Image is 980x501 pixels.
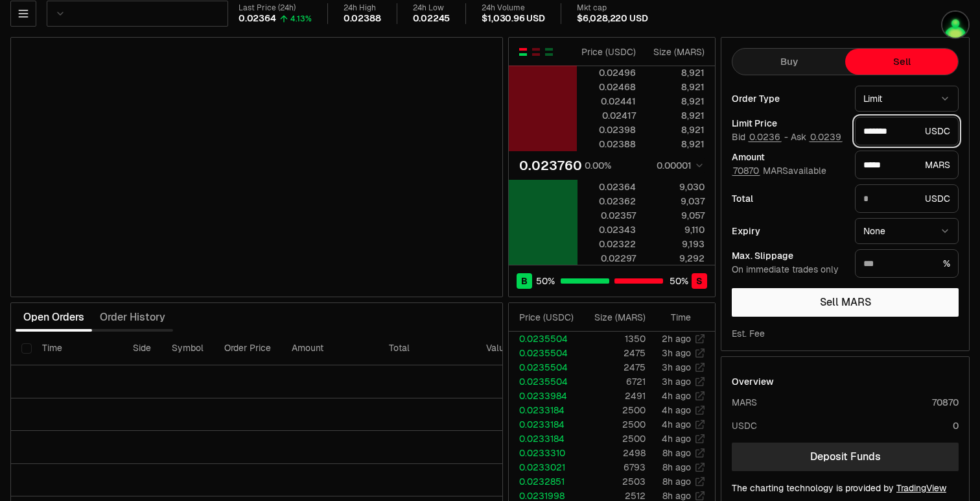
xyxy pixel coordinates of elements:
button: 0.00001 [653,158,705,173]
div: 4.13% [290,14,312,24]
div: 24h Volume [482,3,545,13]
div: Overview [732,375,774,388]
span: MARS available [732,165,826,177]
td: 0.0233184 [509,417,579,432]
div: USDC [855,117,959,145]
div: 9,193 [647,238,705,250]
th: Symbol [161,332,214,365]
td: 2475 [579,360,646,374]
th: Total [379,332,476,365]
div: 0.02322 [578,238,636,250]
div: 8,921 [647,138,705,151]
div: 0.02388 [344,13,381,25]
div: The charting technology is provided by [732,482,959,495]
div: 8,921 [647,95,705,108]
a: TradingView [896,482,946,494]
th: Time [32,332,122,365]
div: 9,110 [647,223,705,236]
div: Amount [732,153,845,162]
td: 0.0235504 [509,360,579,374]
div: $1,030.96 USD [482,13,545,25]
div: 24h High [344,3,381,13]
td: 2475 [579,346,646,360]
td: 0.0233184 [509,403,579,417]
div: 0.02417 [578,109,636,122]
button: Show Buy and Sell Orders [518,47,528,57]
div: Size ( MARS ) [590,311,646,324]
div: Mkt cap [577,3,647,13]
button: Open Orders [16,304,92,330]
time: 4h ago [662,419,691,430]
td: 2500 [579,417,646,432]
div: MARS [732,396,757,409]
div: $6,028,220 USD [577,13,647,25]
button: Buy [732,49,845,75]
td: 1350 [579,332,646,346]
div: 8,921 [647,80,705,93]
div: Last Price (24h) [239,3,312,13]
th: Order Price [214,332,281,365]
div: 24h Low [413,3,450,13]
div: Max. Slippage [732,251,845,260]
div: 8,921 [647,123,705,136]
button: Order History [92,304,173,330]
td: 2500 [579,432,646,446]
div: 0.02357 [578,209,636,222]
td: 0.0233310 [509,446,579,460]
button: Show Sell Orders Only [531,47,541,57]
div: 0.02362 [578,195,636,208]
button: Sell MARS [732,288,959,317]
div: 9,057 [647,209,705,222]
div: 70870 [932,396,959,409]
time: 3h ago [662,376,691,387]
div: 8,921 [647,109,705,122]
time: 8h ago [662,447,691,459]
span: S [696,275,703,287]
button: 0.0239 [809,132,843,142]
td: 0.0233021 [509,460,579,474]
time: 3h ago [662,361,691,373]
button: 70870 [732,165,760,176]
div: 0.02388 [578,138,636,151]
div: Price ( USDC ) [519,311,579,324]
td: 0.0235504 [509,346,579,360]
div: % [855,249,959,278]
div: 0.00% [585,159,611,172]
td: 0.0233984 [509,389,579,403]
div: Time [657,311,691,324]
td: 0.0232851 [509,474,579,489]
td: 0.0233184 [509,432,579,446]
div: 0.02364 [578,180,636,193]
time: 4h ago [662,433,691,445]
td: 0.0235504 [509,374,579,389]
div: USDC [732,419,757,432]
td: 6793 [579,460,646,474]
th: Side [122,332,161,365]
td: 2498 [579,446,646,460]
span: 50 % [536,275,555,287]
div: Limit Price [732,119,845,128]
div: 9,030 [647,180,705,193]
button: Sell [845,49,958,75]
div: Total [732,194,845,203]
span: 50 % [670,275,688,287]
div: On immediate trades only [732,264,845,276]
div: 0.023760 [519,156,582,175]
time: 8h ago [662,461,691,473]
th: Amount [281,332,379,365]
span: B [521,275,528,287]
div: 0.02441 [578,95,636,108]
div: Size ( MARS ) [647,45,705,58]
button: Select all [21,343,32,354]
button: None [855,218,959,244]
div: Expiry [732,226,845,236]
th: Value [476,332,520,365]
div: 0.02398 [578,123,636,136]
div: Price ( USDC ) [578,45,636,58]
div: 0.02364 [239,13,276,25]
div: 0.02245 [413,13,450,25]
td: 6721 [579,374,646,389]
time: 4h ago [662,390,691,402]
span: Ask [791,132,843,143]
iframe: Financial Chart [11,38,502,297]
